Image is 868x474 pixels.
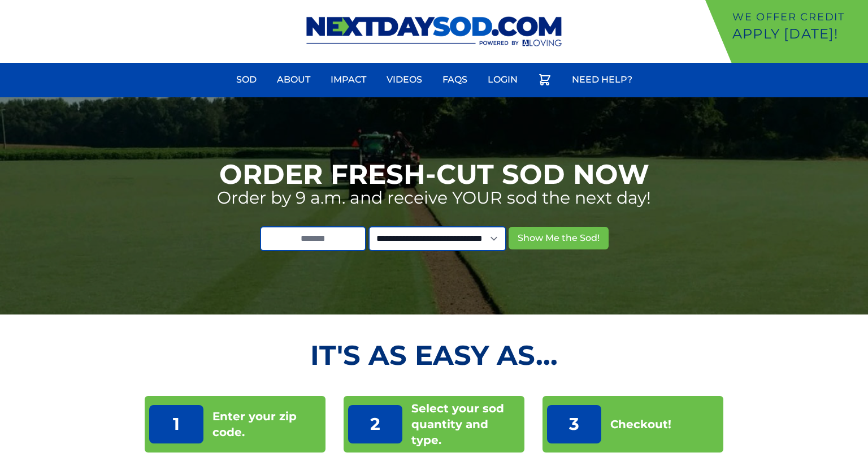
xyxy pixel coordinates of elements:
h2: It's as Easy As... [145,342,723,369]
p: Enter your zip code. [212,408,321,440]
a: About [270,66,317,93]
a: Need Help? [565,66,639,93]
p: 2 [348,405,402,443]
a: Login [481,66,524,93]
a: Videos [380,66,429,93]
p: 3 [547,405,601,443]
p: Checkout! [610,416,671,432]
button: Show Me the Sod! [509,227,609,249]
a: Impact [324,66,373,93]
p: Select your sod quantity and type. [411,400,520,448]
a: FAQs [436,66,474,93]
p: 1 [149,405,203,443]
p: Apply [DATE]! [732,25,863,43]
h1: Order Fresh-Cut Sod Now [219,161,649,188]
p: We offer Credit [732,9,863,25]
p: Order by 9 a.m. and receive YOUR sod the next day! [217,188,651,208]
a: Sod [229,66,263,93]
